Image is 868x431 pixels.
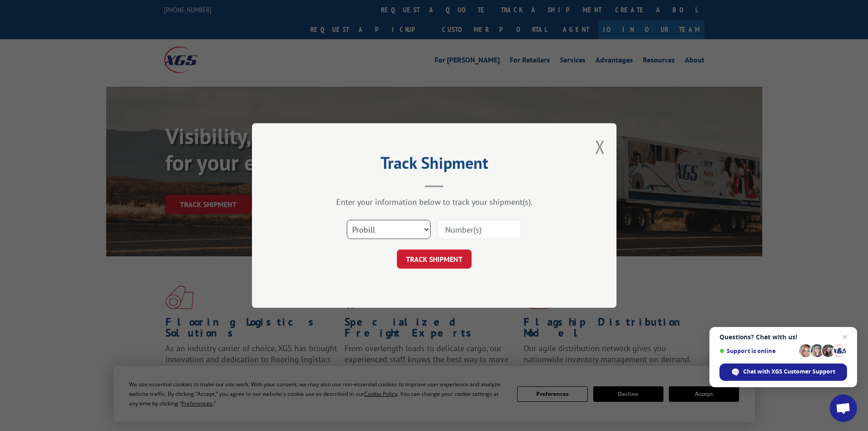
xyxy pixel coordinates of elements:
[719,333,847,341] span: Questions? Chat with us!
[437,220,521,239] input: Number(s)
[397,249,472,269] button: TRACK SHIPMENT
[839,332,850,343] span: Close chat
[719,363,847,381] div: Chat with XGS Customer Support
[719,348,796,354] span: Support is online
[298,197,571,207] div: Enter your information below to track your shipment(s).
[743,368,835,376] span: Chat with XGS Customer Support
[595,135,605,159] button: Close modal
[298,156,571,174] h2: Track Shipment
[830,395,857,422] div: Open chat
